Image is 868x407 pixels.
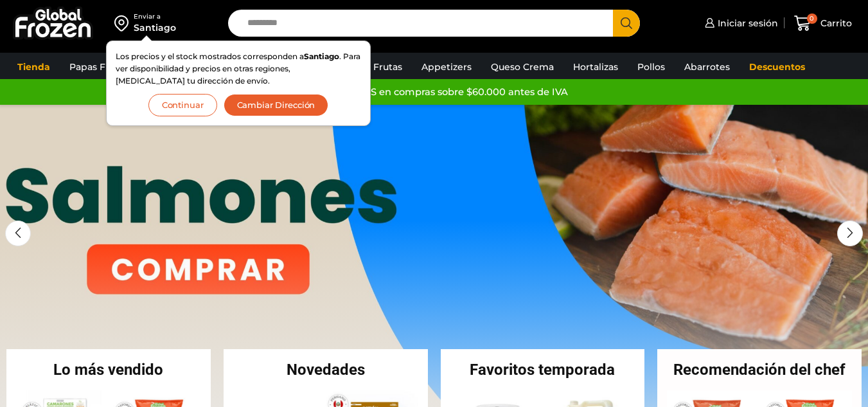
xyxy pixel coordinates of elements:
[148,94,217,116] button: Continuar
[6,362,211,377] h2: Lo más vendido
[114,12,134,34] img: address-field-icon.svg
[415,55,478,79] a: Appetizers
[678,55,736,79] a: Abarrotes
[224,362,428,377] h2: Novedades
[567,55,624,79] a: Hortalizas
[791,8,855,39] a: 0 Carrito
[304,51,339,61] strong: Santiago
[702,10,778,36] a: Iniciar sesión
[613,10,640,37] button: Search button
[837,221,863,246] div: Next slide
[116,50,361,87] p: Los precios y el stock mostrados corresponden a . Para ver disponibilidad y precios en otras regi...
[134,21,176,34] div: Santiago
[11,55,57,79] a: Tienda
[63,55,132,79] a: Papas Fritas
[714,17,778,30] span: Iniciar sesión
[484,55,560,79] a: Queso Crema
[631,55,671,79] a: Pollos
[441,362,645,377] h2: Favoritos temporada
[5,221,31,246] div: Previous slide
[743,55,811,79] a: Descuentos
[134,12,176,21] div: Enviar a
[657,362,862,377] h2: Recomendación del chef
[807,14,817,24] span: 0
[224,94,329,116] button: Cambiar Dirección
[817,17,852,30] span: Carrito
